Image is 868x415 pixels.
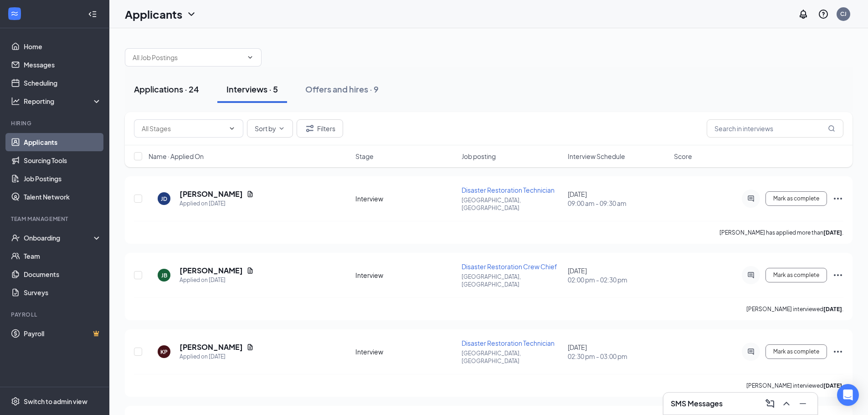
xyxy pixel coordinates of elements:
[765,398,776,409] svg: ComposeMessage
[125,6,182,22] h1: Applicants
[24,397,87,406] div: Switch to admin view
[568,190,668,208] div: [DATE]
[462,186,555,194] span: Disaster Restoration Technician
[247,54,254,61] svg: ChevronDown
[781,398,792,409] svg: ChevronUp
[765,344,827,359] button: Mark as complete
[10,9,19,18] svg: WorkstreamLogo
[832,346,843,357] svg: Ellipses
[773,348,819,355] span: Mark as complete
[828,125,835,132] svg: MagnifyingGlass
[355,152,374,161] span: Stage
[226,83,278,95] div: Interviews · 5
[707,119,843,138] input: Search in interviews
[24,265,102,283] a: Documents
[24,283,102,302] a: Surveys
[297,119,343,138] button: Filter Filters
[798,9,809,20] svg: Notifications
[24,324,102,343] a: PayrollCrown
[355,194,456,203] div: Interview
[24,37,102,56] a: Home
[134,83,199,95] div: Applications · 24
[24,169,102,188] a: Job Postings
[142,123,225,133] input: All Stages
[746,382,843,389] p: [PERSON_NAME] interviewed .
[671,399,723,409] h3: SMS Messages
[180,199,254,208] div: Applied on [DATE]
[823,382,842,389] b: [DATE]
[255,125,276,132] span: Sort by
[24,151,102,169] a: Sourcing Tools
[568,343,668,361] div: [DATE]
[568,199,668,208] span: 09:00 am - 09:30 am
[228,125,236,132] svg: ChevronDown
[765,268,827,282] button: Mark as complete
[11,119,100,127] div: Hiring
[305,83,379,95] div: Offers and hires · 9
[180,189,243,199] h5: [PERSON_NAME]
[247,119,293,138] button: Sort byChevronDown
[247,267,254,274] svg: Document
[278,125,285,132] svg: ChevronDown
[180,352,254,361] div: Applied on [DATE]
[745,272,756,279] svg: ActiveChat
[568,275,668,284] span: 02:00 pm - 02:30 pm
[840,10,847,18] div: CJ
[746,305,843,313] p: [PERSON_NAME] interviewed .
[779,396,794,411] button: ChevronUp
[568,152,625,161] span: Interview Schedule
[462,152,496,161] span: Job posting
[161,195,167,203] div: JD
[837,384,859,406] div: Open Intercom Messenger
[773,195,819,202] span: Mark as complete
[355,271,456,280] div: Interview
[11,397,20,406] svg: Settings
[462,262,557,271] span: Disaster Restoration Crew Chief
[180,276,254,285] div: Applied on [DATE]
[745,348,756,355] svg: ActiveChat
[462,339,555,347] span: Disaster Restoration Technician
[823,229,842,236] b: [DATE]
[11,97,20,106] svg: Analysis
[818,9,829,20] svg: QuestionInfo
[24,188,102,206] a: Talent Network
[160,348,168,356] div: KP
[462,349,562,365] p: [GEOGRAPHIC_DATA], [GEOGRAPHIC_DATA]
[796,396,810,411] button: Minimize
[11,233,20,242] svg: UserCheck
[24,233,94,242] div: Onboarding
[568,352,668,361] span: 02:30 pm - 03:00 pm
[832,193,843,204] svg: Ellipses
[674,152,692,161] span: Score
[304,123,315,134] svg: Filter
[719,229,843,236] p: [PERSON_NAME] has applied more than .
[149,152,204,161] span: Name · Applied On
[797,398,808,409] svg: Minimize
[186,9,197,20] svg: ChevronDown
[773,272,819,278] span: Mark as complete
[763,396,777,411] button: ComposeMessage
[161,272,167,279] div: JB
[462,196,562,212] p: [GEOGRAPHIC_DATA], [GEOGRAPHIC_DATA]
[24,56,102,74] a: Messages
[568,266,668,284] div: [DATE]
[88,10,97,19] svg: Collapse
[180,342,243,352] h5: [PERSON_NAME]
[24,97,102,106] div: Reporting
[180,266,243,276] h5: [PERSON_NAME]
[247,190,254,198] svg: Document
[745,195,756,202] svg: ActiveChat
[24,133,102,151] a: Applicants
[133,52,243,62] input: All Job Postings
[832,270,843,281] svg: Ellipses
[11,215,100,223] div: Team Management
[24,247,102,265] a: Team
[462,273,562,288] p: [GEOGRAPHIC_DATA], [GEOGRAPHIC_DATA]
[823,306,842,313] b: [DATE]
[247,343,254,351] svg: Document
[11,311,100,318] div: Payroll
[765,191,827,206] button: Mark as complete
[24,74,102,92] a: Scheduling
[355,347,456,356] div: Interview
